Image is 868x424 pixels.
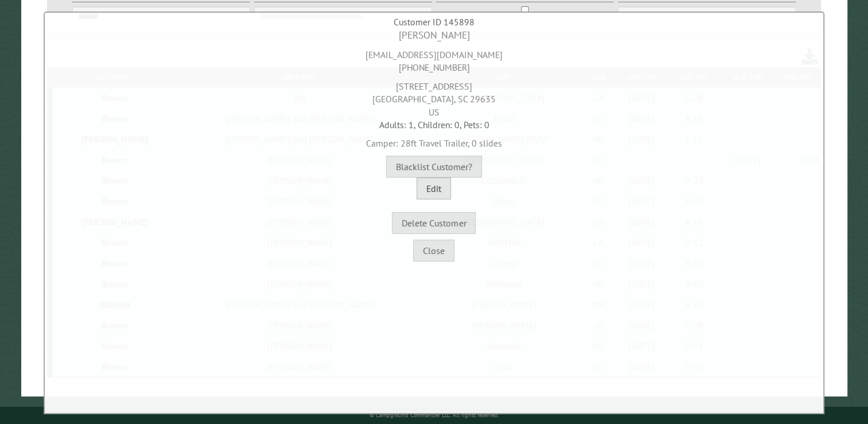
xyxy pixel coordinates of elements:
[48,118,821,131] div: Adults: 1, Children: 0, Pets: 0
[392,212,476,234] button: Delete Customer
[48,43,821,74] div: [EMAIL_ADDRESS][DOMAIN_NAME] [PHONE_NUMBER]
[48,16,821,28] div: Customer ID 145898
[48,74,821,118] div: [STREET_ADDRESS] [GEOGRAPHIC_DATA], SC 29635 US
[48,131,821,149] div: Camper: 28ft Travel Trailer, 0 slides
[417,178,451,199] button: Edit
[413,240,454,261] button: Close
[48,28,821,43] div: [PERSON_NAME]
[369,411,499,419] small: © Campground Commander LLC. All rights reserved.
[386,156,482,178] button: Blacklist Customer?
